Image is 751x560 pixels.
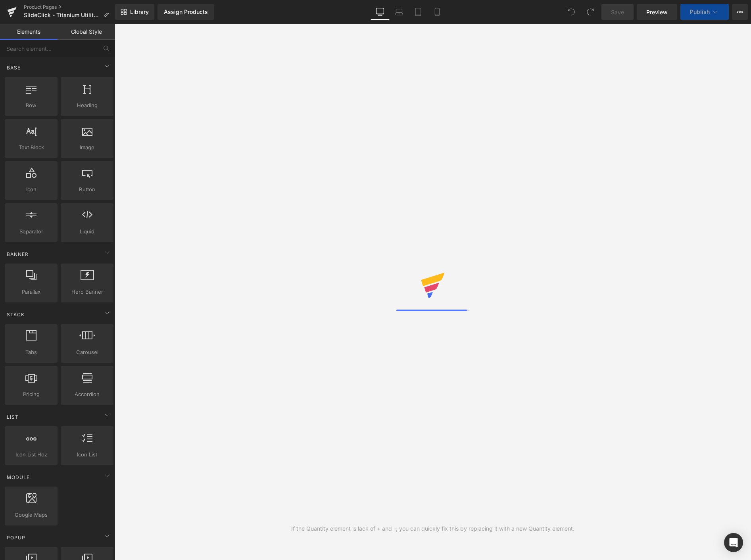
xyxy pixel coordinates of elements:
span: Parallax [7,288,55,296]
button: Publish [680,4,729,20]
button: More [732,4,748,20]
span: Button [63,185,111,194]
button: Undo [563,4,579,20]
a: Tablet [409,4,428,20]
span: Row [7,101,55,110]
span: Base [6,64,21,71]
a: Desktop [371,4,390,20]
div: Open Intercom Messenger [724,533,743,552]
a: Preview [637,4,677,20]
span: Icon List Hoz [7,450,55,459]
span: Icon List [63,450,111,459]
div: If the Quantity element is lack of + and -, you can quickly fix this by replacing it with a new Q... [291,524,574,533]
span: Image [63,143,111,152]
span: Popup [6,534,26,541]
span: Google Maps [7,511,55,519]
span: Liquid [63,227,111,236]
span: Heading [63,101,111,110]
span: Hero Banner [63,288,111,296]
span: Carousel [63,348,111,356]
span: List [6,413,19,421]
div: Assign Products [164,9,208,15]
span: SlideClick - Titanium Utility Blade Knife Drop [24,12,100,18]
a: Product Pages [24,4,115,10]
span: Preview [646,8,668,16]
span: Library [130,8,149,15]
span: Accordion [63,390,111,398]
span: Stack [6,311,25,318]
a: New Library [115,4,154,20]
span: Save [611,8,624,16]
a: Laptop [390,4,409,20]
button: Redo [582,4,598,20]
span: Tabs [7,348,55,356]
span: Pricing [7,390,55,398]
a: Global Style [58,24,115,40]
span: Publish [690,9,710,15]
span: Icon [7,185,55,194]
span: Text Block [7,143,55,152]
span: Banner [6,250,29,258]
a: Mobile [428,4,447,20]
span: Separator [7,227,55,236]
span: Module [6,473,31,481]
